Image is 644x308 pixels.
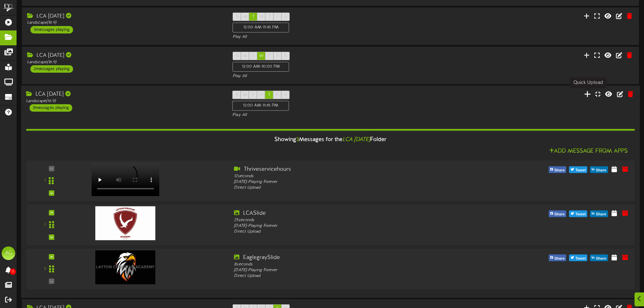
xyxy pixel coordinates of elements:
div: 8 seconds [234,262,477,267]
span: W [259,54,264,58]
div: Play All [233,73,428,79]
div: 3 messages playing [29,104,72,112]
span: W [259,15,264,19]
span: Share [595,255,608,262]
span: Share [553,211,566,218]
div: Landscape ( 16:9 ) [27,60,222,65]
div: LCA [DATE] [27,52,222,60]
span: M [243,93,247,97]
img: 2b28559d-25d7-485d-9dd6-ce7eb64f87b3.jpg [95,206,156,240]
span: S [284,54,287,58]
div: AG [2,246,15,260]
button: Share [549,166,567,173]
div: LCA [DATE] [26,91,222,98]
span: S [284,93,287,97]
div: Thriveservicehours [234,166,477,173]
span: T [268,15,271,19]
span: M [243,15,247,19]
div: Direct Upload [234,273,477,279]
div: LCA [DATE] [27,13,222,20]
div: EaglegraySlide [234,254,477,262]
div: Direct Upload [234,185,477,191]
span: F [277,54,279,58]
span: M [243,54,247,58]
button: Share [590,255,608,261]
span: F [277,15,279,19]
div: 12:00 AM - 11:45 PM [233,23,289,32]
i: LCA [DATE] [342,137,370,143]
div: 25 seconds [234,217,477,223]
span: T [268,54,271,58]
div: [DATE] - Playing Forever [234,179,477,185]
button: Tweet [569,255,587,261]
span: T [252,93,254,97]
span: Share [595,167,608,174]
span: S [284,15,287,19]
button: Share [549,255,567,261]
span: Share [553,167,566,174]
button: Share [590,211,608,217]
span: S [236,54,238,58]
button: Tweet [569,211,587,217]
span: Share [595,211,608,218]
div: Play All [233,34,428,40]
div: Direct Upload [234,229,477,235]
button: Add Message From Apps [547,147,630,156]
span: Tweet [574,167,587,174]
div: 3 messages playing [30,26,73,33]
span: Tweet [574,211,587,218]
span: W [259,93,264,97]
span: T [268,93,270,97]
div: 2 messages playing [30,65,73,73]
span: Tweet [574,255,587,262]
div: Landscape ( 16:9 ) [27,20,222,26]
span: T [252,15,255,19]
img: c7227dbe-d3e3-48b1-9168-895af36de98b.jpg [95,251,156,284]
button: Share [590,166,608,173]
div: Showing Messages for the Folder [21,133,640,147]
span: F [276,93,279,97]
span: S [236,93,238,97]
span: 0 [10,268,16,275]
div: 12:00 AM - 10:00 PM [233,62,289,72]
span: Share [553,255,566,262]
div: [DATE] - Playing Forever [234,267,477,273]
span: T [252,54,255,58]
div: Play All [232,113,428,118]
span: 3 [296,137,299,143]
div: 12 seconds [234,173,477,179]
div: Landscape ( 16:9 ) [26,98,222,104]
button: Tweet [569,166,587,173]
div: LCASlide [234,210,477,217]
span: S [236,15,238,19]
div: 12:00 AM - 11:45 PM [232,101,289,111]
div: [DATE] - Playing Forever [234,223,477,229]
button: Share [549,211,567,217]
